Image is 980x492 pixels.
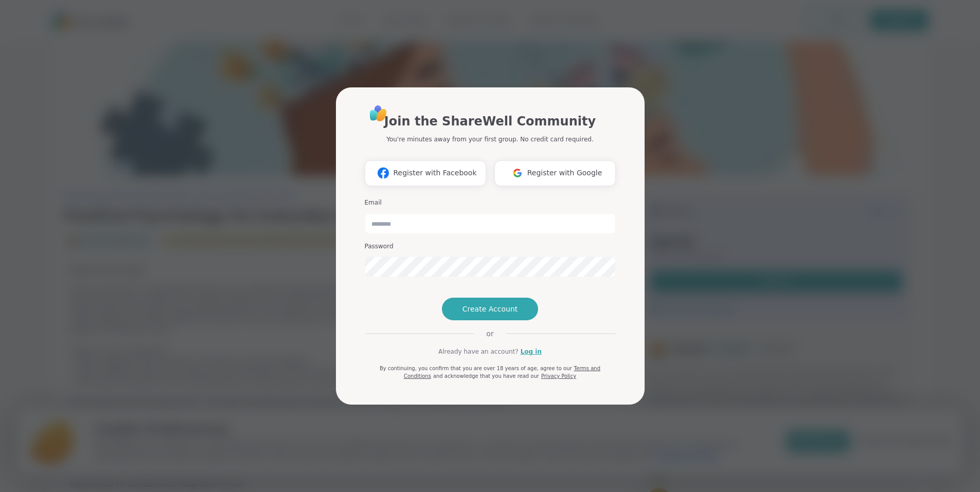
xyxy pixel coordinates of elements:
[438,347,519,356] span: Already have an account?
[365,160,486,186] button: Register with Facebook
[365,242,616,251] h3: Password
[367,102,390,125] img: ShareWell Logo
[386,135,593,144] p: You're minutes away from your first group. No credit card required.
[508,163,527,183] img: ShareWell Logomark
[494,160,616,186] button: Register with Google
[433,373,539,379] span: and acknowledge that you have read our
[442,298,539,320] button: Create Account
[527,168,602,178] span: Register with Google
[393,168,476,178] span: Register with Facebook
[462,304,518,314] span: Create Account
[380,366,572,371] span: By continuing, you confirm that you are over 18 years of age, agree to our
[541,373,576,379] a: Privacy Policy
[365,198,616,207] h3: Email
[373,163,393,183] img: ShareWell Logomark
[474,329,506,339] span: or
[384,112,596,131] h1: Join the ShareWell Community
[521,347,542,356] a: Log in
